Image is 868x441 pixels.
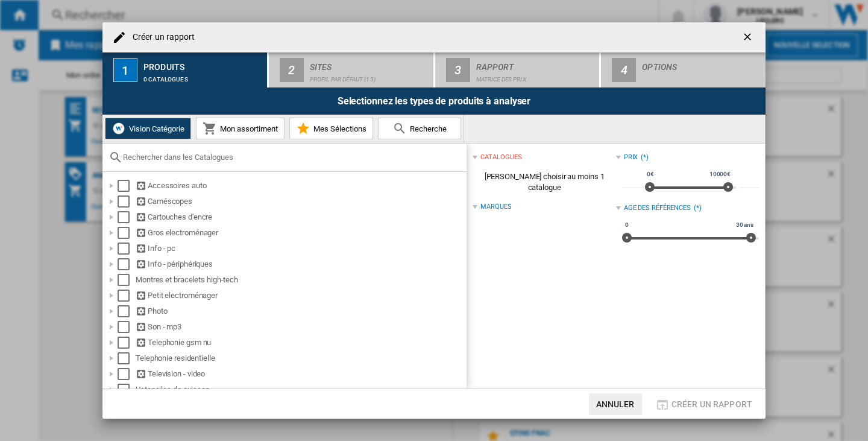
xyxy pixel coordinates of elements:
md-checkbox: Select [118,195,136,208]
button: Annuler [589,393,642,415]
button: 4 Options [601,52,766,87]
button: getI18NText('BUTTONS.CLOSE_DIALOG') [737,25,761,49]
md-checkbox: Select [118,337,136,349]
div: Montres et bracelets high-tech [136,274,465,286]
span: 0 [623,220,631,230]
md-checkbox: Select [118,180,136,192]
md-checkbox: Select [118,305,136,317]
div: 3 [446,58,470,82]
button: Recherche [378,118,461,139]
div: Matrice des prix [476,70,595,83]
div: 0 catalogues [143,70,262,83]
div: Cartouches d'encre [136,211,465,223]
div: Profil par défaut (15) [310,70,429,83]
button: Créer un rapport [652,393,756,415]
md-checkbox: Select [118,384,136,396]
div: Petit electroménager [136,290,465,302]
span: Vision Catégorie [126,124,184,133]
div: Rapport [476,57,595,70]
div: Ustensiles de cuisson [136,384,465,396]
div: Telephonie gsm nu [136,337,465,349]
div: Sites [310,57,429,70]
button: Mes Sélections [289,118,373,139]
span: Créer un rapport [671,399,752,409]
div: Marques [480,202,511,212]
div: Son - mp3 [136,321,465,333]
div: Selectionnez les types de produits à analyser [102,87,766,115]
div: Caméscopes [136,195,465,208]
button: 3 Rapport Matrice des prix [435,52,601,87]
span: 30 ans [734,220,755,230]
button: 2 Sites Profil par défaut (15) [269,52,435,87]
div: Options [642,57,761,70]
h4: Créer un rapport [127,31,195,43]
span: 0€ [645,170,656,179]
div: 1 [113,58,137,82]
div: Produits [143,57,262,70]
div: Prix [624,153,638,162]
div: catalogues [480,153,521,162]
md-checkbox: Select [118,368,136,380]
md-checkbox: Select [118,352,136,364]
div: 2 [280,58,304,82]
md-checkbox: Select [118,227,136,239]
img: wiser-icon-white.png [112,121,126,136]
div: 4 [612,58,636,82]
md-checkbox: Select [118,321,136,333]
span: Mon assortiment [217,124,278,133]
span: Recherche [407,124,447,133]
span: Mes Sélections [310,124,366,133]
md-checkbox: Select [118,274,136,286]
span: [PERSON_NAME] choisir au moins 1 catalogue [473,165,615,199]
div: Accessoires auto [136,180,465,192]
input: Rechercher dans les Catalogues [123,153,461,162]
md-checkbox: Select [118,243,136,255]
button: 1 Produits 0 catalogues [102,52,268,87]
md-checkbox: Select [118,258,136,270]
button: Mon assortiment [196,118,285,139]
div: Info - périphériques [136,258,465,270]
div: Telephonie residentielle [136,352,465,364]
md-checkbox: Select [118,211,136,223]
span: 10000€ [708,170,732,179]
div: Info - pc [136,243,465,255]
div: Gros electroménager [136,227,465,239]
md-checkbox: Select [118,290,136,302]
div: Photo [136,305,465,317]
button: Vision Catégorie [105,118,191,139]
ng-md-icon: getI18NText('BUTTONS.CLOSE_DIALOG') [741,31,756,45]
div: Age des références [624,203,691,213]
div: Television - video [136,368,465,380]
